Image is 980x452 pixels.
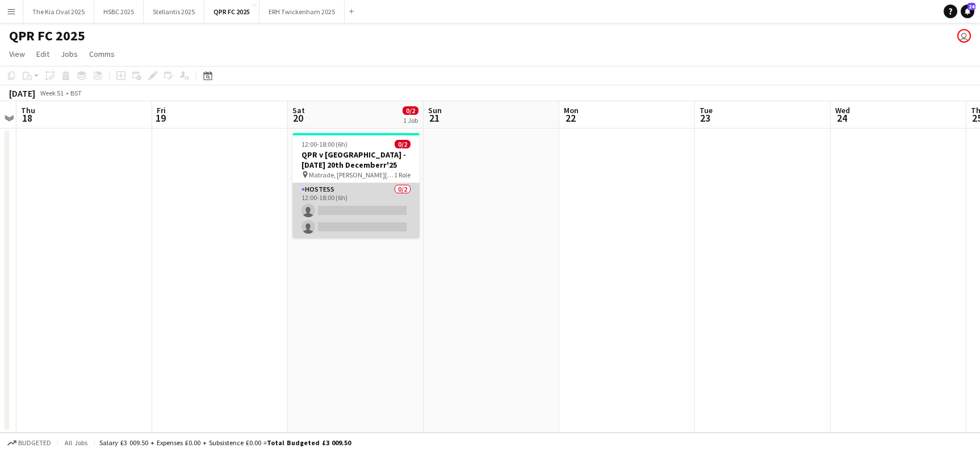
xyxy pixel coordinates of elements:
[56,47,82,61] a: Jobs
[267,438,351,447] span: Total Budgeted £3 009.50
[395,140,411,148] span: 0/2
[144,1,204,23] button: Stellantis 2025
[259,1,345,23] button: ERH Twickenham 2025
[403,106,418,115] span: 0/2
[700,105,713,115] span: Tue
[291,111,305,125] span: 20
[70,89,82,97] div: BST
[562,111,579,125] span: 22
[5,47,30,61] a: View
[9,27,85,44] h1: QPR FC 2025
[292,183,420,238] app-card-role: Hostess0/212:00-18:00 (6h)
[9,49,25,59] span: View
[403,116,418,125] div: 1 Job
[18,439,51,447] span: Budgeted
[6,437,53,449] button: Budgeted
[99,438,351,447] div: Salary £3 009.50 + Expenses £0.00 + Subsistence £0.00 =
[968,3,975,10] span: 24
[428,105,442,115] span: Sun
[36,49,49,59] span: Edit
[155,111,166,125] span: 19
[94,1,144,23] button: HSBC 2025
[157,105,166,115] span: Fri
[961,5,974,18] a: 24
[32,47,54,61] a: Edit
[835,105,850,115] span: Wed
[309,171,394,179] span: Matrade, [PERSON_NAME][GEOGRAPHIC_DATA], [GEOGRAPHIC_DATA], [GEOGRAPHIC_DATA]
[292,105,305,115] span: Sat
[89,49,115,59] span: Comms
[301,140,347,148] span: 12:00-18:00 (6h)
[19,111,35,125] span: 18
[204,1,259,23] button: QPR FC 2025
[85,47,119,61] a: Comms
[564,105,579,115] span: Mon
[957,29,971,43] app-user-avatar: Sam Johannesson
[292,150,420,170] h3: QPR v [GEOGRAPHIC_DATA] - [DATE] 20th Decemberr'25
[23,1,94,23] button: The Kia Oval 2025
[834,111,850,125] span: 24
[426,111,442,125] span: 21
[9,88,35,99] div: [DATE]
[698,111,713,125] span: 23
[37,89,66,97] span: Week 51
[62,438,90,447] span: All jobs
[394,171,411,179] span: 1 Role
[21,105,35,115] span: Thu
[292,133,420,238] app-job-card: 12:00-18:00 (6h)0/2QPR v [GEOGRAPHIC_DATA] - [DATE] 20th Decemberr'25 Matrade, [PERSON_NAME][GEOG...
[61,49,78,59] span: Jobs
